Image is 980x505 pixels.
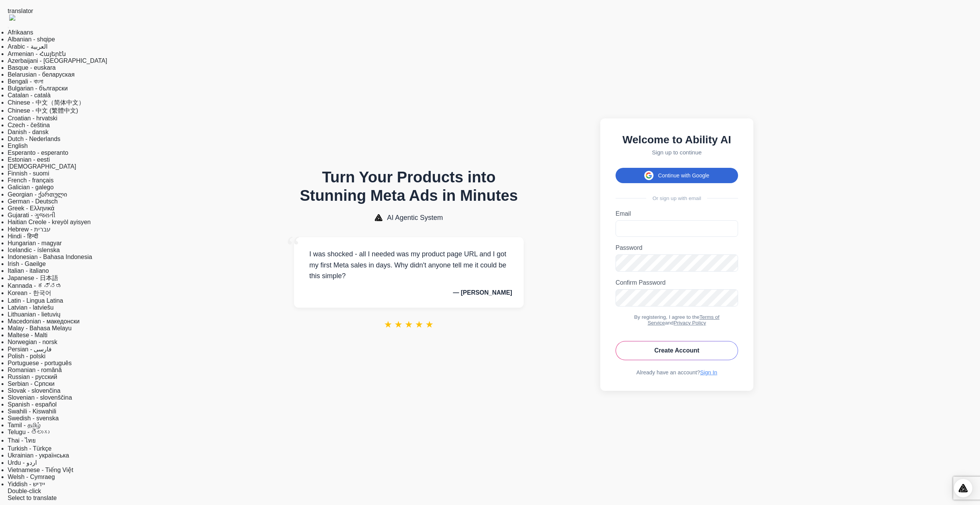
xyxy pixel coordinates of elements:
a: Romanian - română [8,367,62,373]
a: Persian - ‎‫فارسی‬‎ [8,346,52,353]
a: Belarusian - беларуская [8,71,75,78]
a: Danish - dansk [8,129,49,135]
a: Italian - italiano [8,267,49,274]
a: English [8,143,28,149]
a: Yiddish - יידיש [8,481,45,487]
a: Bulgarian - български [8,85,68,92]
a: Privacy Policy [674,320,706,326]
a: Dutch - Nederlands [8,136,60,142]
a: Hungarian - magyar [8,240,62,246]
a: French - français [8,177,54,184]
a: Tamil - தமிழ் [8,422,41,428]
a: Urdu - ‎‫اردو‬‎ [8,459,37,466]
a: Sign In [700,369,717,375]
button: Continue with Google [616,168,738,183]
a: Lithuanian - lietuvių [8,311,60,318]
p: Sign up to continue [616,149,738,156]
a: Galician - galego [8,184,54,190]
div: By registering, I agree to the and [616,314,738,326]
a: Catalan - català [8,92,51,98]
a: Kannada - ಕನ್ನಡ [8,282,62,289]
a: Afrikaans [8,29,33,36]
span: ★ [415,319,423,330]
a: [DEMOGRAPHIC_DATA] [8,163,76,170]
a: Bengali - বাংলা [8,78,43,85]
a: Macedonian - македонски [8,318,80,325]
a: Malay - Bahasa Melayu [8,325,72,331]
a: Serbian - Српски [8,380,54,387]
h1: Turn Your Products into Stunning Meta Ads in Minutes [294,168,524,205]
a: Latvian - latviešu [8,304,54,311]
a: Croatian - hrvatski [8,115,57,121]
a: Estonian - eesti [8,156,50,163]
img: AI Agentic System Logo [375,214,382,221]
h2: Welcome to Ability AI [616,134,738,146]
a: Maltese - Malti [8,332,47,338]
a: Georgian - ქართული [8,191,67,198]
a: Hebrew - ‎‫עברית‬‎ [8,226,51,233]
p: I was shocked - all I needed was my product page URL and I got my first Meta sales in days. Why d... [305,249,512,282]
a: Arabic - ‎‫العربية‬‎ [8,43,47,50]
span: AI Agentic System [387,214,443,222]
img: right-arrow.png [9,15,15,21]
div: translator [8,8,107,15]
a: Esperanto - esperanto [8,149,68,156]
div: Already have an account? [616,369,738,375]
a: Albanian - shqipe [8,36,55,43]
a: Polish - polski [8,353,46,359]
a: Finnish - suomi [8,170,49,177]
a: Hindi - हिन्दी [8,233,38,239]
a: Chinese - 中文（简体中文） [8,99,85,106]
a: Welsh - Cymraeg [8,474,55,480]
span: ★ [384,319,392,330]
a: Armenian - Հայերէն [8,51,66,57]
div: Or sign up with email [616,195,738,201]
a: Gujarati - ગુજરાતી [8,212,56,218]
a: Haitian Creole - kreyòl ayisyen [8,219,91,225]
button: Create Account [616,341,738,360]
span: Select to translate [8,495,57,501]
a: Telugu - తెలుగు [8,429,49,435]
label: Password [616,244,738,251]
a: Irish - Gaeilge [8,261,46,267]
a: Greek - Ελληνικά [8,205,54,212]
a: Swahili - Kiswahili [8,408,56,415]
a: Terms of Service [648,314,720,326]
a: Vietnamese - Tiếng Việt [8,467,73,473]
span: Double-click [8,488,41,494]
label: Confirm Password [616,279,738,286]
a: Portuguese - português [8,360,72,366]
a: Slovak - slovenčina [8,387,60,394]
a: Latin - Lingua Latina [8,297,63,304]
a: Czech - čeština [8,122,50,128]
a: Ukrainian - українська [8,452,69,459]
a: Chinese - 中文 (繁體中文) [8,107,78,114]
p: — [PERSON_NAME] [305,289,512,296]
span: ★ [425,319,434,330]
a: Russian - русский [8,374,57,380]
a: Japanese - 日本語 [8,275,58,281]
a: Turkish - Türkçe [8,445,52,452]
span: “ [286,230,300,264]
a: Icelandic - íslenska [8,247,60,253]
a: Korean - 한국어 [8,290,51,296]
label: Email [616,210,738,217]
a: Spanish - español [8,401,57,408]
div: Open Intercom Messenger [954,479,972,497]
a: Swedish - svenska [8,415,59,421]
a: Azerbaijani - [GEOGRAPHIC_DATA] [8,57,107,64]
a: Norwegian - norsk [8,339,57,345]
a: Slovenian - slovenščina [8,394,72,401]
span: ★ [405,319,413,330]
a: Thai - ไทย [8,437,36,444]
a: Basque - euskara [8,64,56,71]
a: Indonesian - Bahasa Indonesia [8,254,92,260]
span: ★ [394,319,403,330]
a: German - Deutsch [8,198,58,205]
